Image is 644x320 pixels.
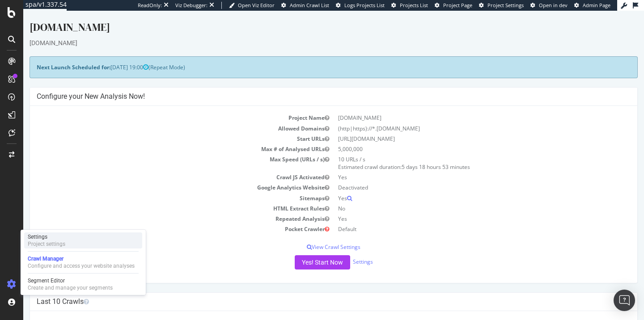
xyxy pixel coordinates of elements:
[24,254,142,270] a: Crawl ManagerConfigure and access your website analyses
[13,203,310,213] td: Repeated Analysis
[13,172,310,182] td: Google Analytics Website
[443,2,472,8] span: Project Page
[13,133,310,143] td: Max # of Analysed URLs
[13,193,310,203] td: HTML Extract Rules
[310,161,607,172] td: Yes
[290,2,329,8] span: Admin Crawl List
[344,2,385,8] span: Logs Projects List
[583,2,610,8] span: Admin Page
[13,182,310,193] td: Sitemaps
[310,133,607,143] td: 5,000,000
[310,203,607,213] td: Yes
[28,240,65,248] div: Project settings
[28,277,113,284] div: Segment Editor
[487,2,524,8] span: Project Settings
[310,143,607,161] td: 10 URLs / s Estimated crawl duration:
[28,284,113,291] div: Create and manage your segments
[530,2,568,9] a: Open in dev
[391,2,428,9] a: Projects List
[281,2,329,9] a: Admin Crawl List
[13,113,310,123] td: Allowed Domains
[229,2,275,9] a: Open Viz Editor
[13,102,310,112] td: Project Name
[271,244,327,259] button: Yes! Start Now
[539,2,568,8] span: Open in dev
[13,286,607,295] h4: Last 10 Crawls
[13,232,607,240] p: View Crawl Settings
[310,123,607,133] td: [URL][DOMAIN_NAME]
[400,2,428,8] span: Projects List
[336,2,385,9] a: Logs Projects List
[614,290,635,311] div: Open Intercom Messenger
[479,2,524,9] a: Project Settings
[435,2,472,9] a: Project Page
[310,102,607,112] td: [DOMAIN_NAME]
[13,161,310,172] td: Crawl JS Activated
[138,2,162,9] div: ReadOnly:
[574,2,610,9] a: Admin Page
[310,193,607,203] td: No
[28,233,65,240] div: Settings
[28,255,135,262] div: Crawl Manager
[24,276,142,292] a: Segment EditorCreate and manage your segments
[6,9,614,28] div: [DOMAIN_NAME]
[28,262,135,269] div: Configure and access your website analyses
[330,247,350,255] a: Settings
[6,28,614,37] div: [DOMAIN_NAME]
[24,232,142,248] a: SettingsProject settings
[13,213,310,223] td: Pocket Crawler
[238,2,275,8] span: Open Viz Editor
[175,2,208,9] div: Viz Debugger:
[310,213,607,223] td: Default
[13,53,87,60] strong: Next Launch Scheduled for:
[310,113,607,123] td: (http|https)://*.[DOMAIN_NAME]
[13,81,607,90] h4: Configure your New Analysis Now!
[6,46,614,67] div: (Repeat Mode)
[378,152,447,160] span: 5 days 18 hours 53 minutes
[13,143,310,161] td: Max Speed (URLs / s)
[310,172,607,182] td: Deactivated
[87,53,125,60] span: [DATE] 19:00
[13,123,310,133] td: Start URLs
[310,182,607,193] td: Yes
